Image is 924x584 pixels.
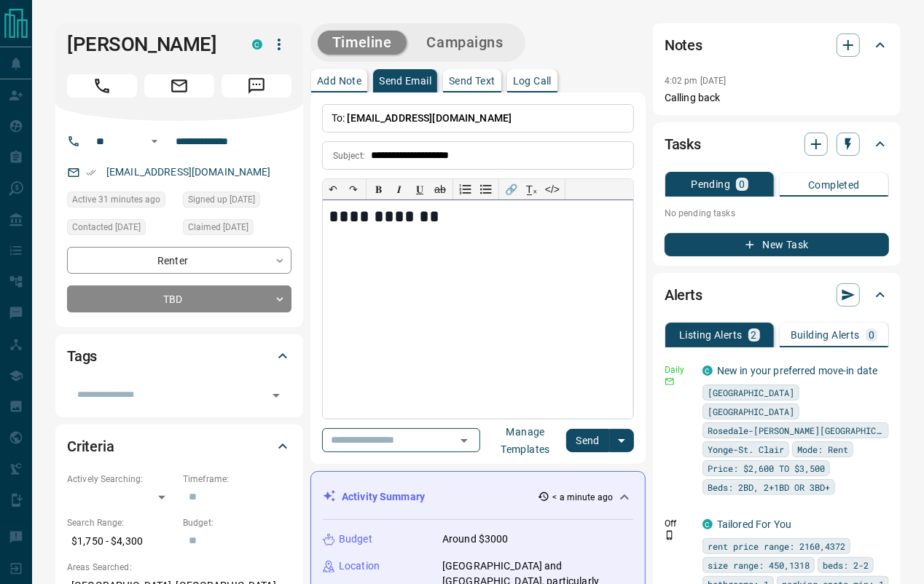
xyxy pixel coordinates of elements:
[449,76,496,86] p: Send Text
[665,277,889,312] div: Alerts
[188,192,255,207] span: Signed up [DATE]
[67,561,291,574] p: Areas Searched:
[442,532,509,547] p: Around $3000
[72,220,141,234] span: Contacted [DATE]
[434,184,446,195] s: ab
[665,127,889,162] div: Tasks
[222,74,291,98] span: Message
[823,558,869,572] span: beds: 2-2
[67,192,176,212] div: Tue Sep 16 2025
[67,33,230,56] h1: [PERSON_NAME]
[455,179,476,200] button: Numbered list
[708,442,784,457] span: Yonge-St. Clair
[665,376,675,387] svg: Email
[67,247,291,274] div: Renter
[416,184,423,195] span: 𝐔
[183,192,291,212] div: Sat Mar 18 2023
[323,179,343,200] button: ↶
[665,33,702,57] h2: Notes
[67,219,176,240] div: Fri Jun 06 2025
[412,31,518,55] button: Campaigns
[708,480,830,494] span: Beds: 2BD, 2+1BD OR 3BD+
[86,167,96,178] svg: Email Verified
[67,74,137,98] span: Call
[252,39,262,50] div: condos.ca
[485,429,566,452] button: Manage Templates
[72,192,160,207] span: Active 31 minutes ago
[665,133,701,156] h2: Tasks
[430,179,450,200] button: ab
[323,484,633,510] div: Activity Summary< a minute ago
[522,179,542,200] button: T̲ₓ
[702,366,713,376] div: condos.ca
[333,149,365,162] p: Subject:
[183,473,291,486] p: Timeframe:
[691,179,730,189] p: Pending
[348,112,512,124] span: [EMAIL_ADDRESS][DOMAIN_NAME]
[665,202,889,224] p: No pending tasks
[343,179,364,200] button: ↷
[183,516,291,529] p: Budget:
[339,532,372,547] p: Budget
[751,330,757,340] p: 2
[665,530,675,540] svg: Push Notification Only
[665,233,889,256] button: New Task
[67,285,291,312] div: TBD
[410,179,430,200] button: 𝐔
[702,519,713,529] div: condos.ca
[322,104,634,133] p: To:
[67,473,176,486] p: Actively Searching:
[665,76,727,86] p: 4:02 pm [DATE]
[708,558,810,572] span: size range: 450,1318
[317,76,361,86] p: Add Note
[342,489,425,505] p: Activity Summary
[542,179,563,200] button: </>
[717,365,877,376] a: New in your preferred move-in date
[67,344,97,368] h2: Tags
[67,339,291,374] div: Tags
[144,74,214,98] span: Email
[808,180,860,190] p: Completed
[67,429,291,464] div: Criteria
[379,76,431,86] p: Send Email
[183,219,291,240] div: Fri Jun 06 2025
[665,283,702,307] h2: Alerts
[476,179,496,200] button: Bullet list
[679,330,743,340] p: Listing Alerts
[708,404,794,419] span: [GEOGRAPHIC_DATA]
[797,442,848,457] span: Mode: Rent
[791,330,860,340] p: Building Alerts
[339,559,380,574] p: Location
[708,423,884,438] span: Rosedale-[PERSON_NAME][GEOGRAPHIC_DATA]
[266,385,286,406] button: Open
[665,28,889,63] div: Notes
[665,90,889,106] p: Calling back
[501,179,522,200] button: 🔗
[389,179,410,200] button: 𝑰
[513,76,552,86] p: Log Call
[566,429,609,452] button: Send
[454,430,474,451] button: Open
[665,363,694,376] p: Daily
[146,133,163,150] button: Open
[106,166,271,178] a: [EMAIL_ADDRESS][DOMAIN_NAME]
[552,491,613,504] p: < a minute ago
[869,330,874,340] p: 0
[717,518,791,530] a: Tailored For You
[665,517,694,530] p: Off
[67,516,176,529] p: Search Range:
[708,461,825,476] span: Price: $2,600 TO $3,500
[708,539,845,553] span: rent price range: 2160,4372
[566,429,634,452] div: split button
[369,179,389,200] button: 𝐁
[708,385,794,400] span: [GEOGRAPHIC_DATA]
[67,529,176,553] p: $1,750 - $4,300
[67,435,114,458] h2: Criteria
[739,179,745,189] p: 0
[318,31,407,55] button: Timeline
[188,220,248,234] span: Claimed [DATE]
